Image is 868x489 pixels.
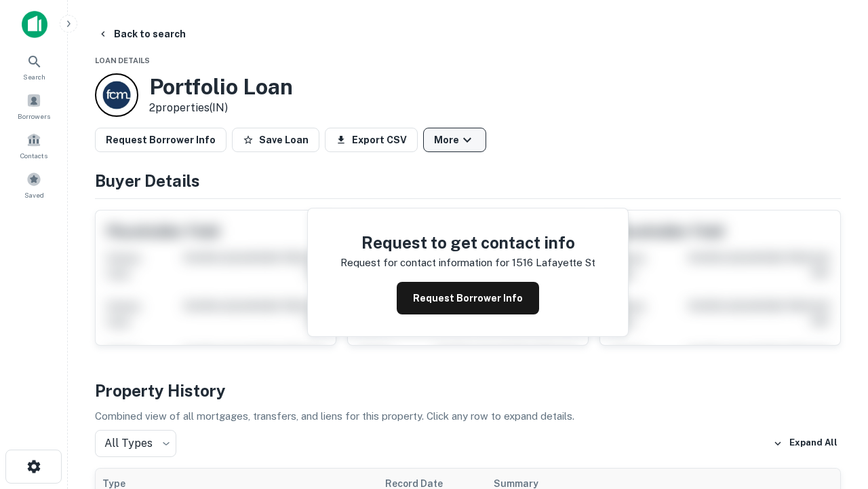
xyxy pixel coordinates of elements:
span: Contacts [20,150,47,161]
p: 2 properties (IN) [149,100,293,116]
button: More [423,128,486,152]
span: Saved [24,189,44,200]
span: Loan Details [95,56,150,65]
button: Export CSV [325,128,418,152]
p: Request for contact information for [340,255,509,271]
p: Combined view of all mortgages, transfers, and liens for this property. Click any row to expand d... [95,408,841,424]
h4: Request to get contact info [340,230,595,255]
a: Borrowers [4,88,64,124]
button: Expand All [770,433,841,454]
a: Search [4,48,64,85]
a: Saved [4,166,64,203]
h3: Portfolio Loan [149,74,293,100]
h4: Property History [95,378,841,403]
iframe: Chat Widget [800,337,868,402]
a: Contacts [4,127,64,164]
img: capitalize-icon.png [22,11,47,38]
h4: Buyer Details [95,168,841,193]
button: Request Borrower Info [397,282,539,314]
button: Request Borrower Info [95,128,226,152]
button: Back to search [92,22,191,46]
span: Borrowers [18,111,50,122]
button: Save Loan [232,128,319,152]
span: Search [23,71,45,82]
div: All Types [95,430,176,457]
p: 1516 lafayette st [512,255,595,271]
